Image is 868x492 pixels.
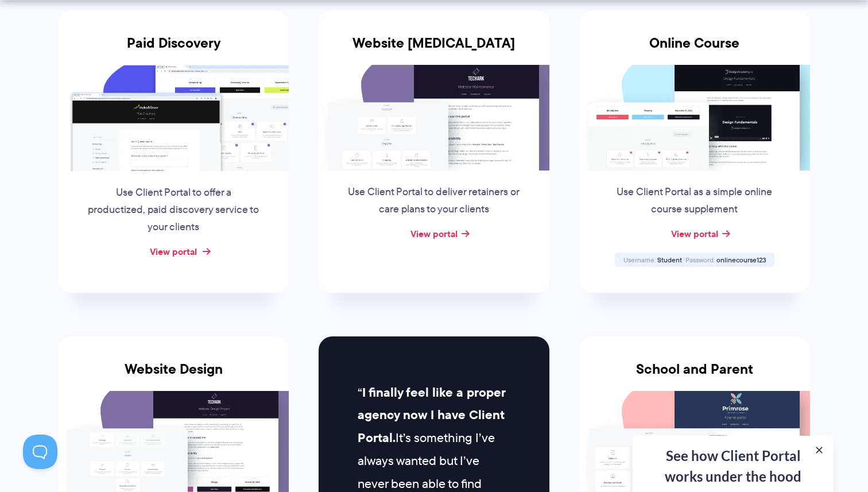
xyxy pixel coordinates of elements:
[671,227,718,241] a: View portal
[657,255,682,265] span: Student
[623,255,656,265] span: Username
[579,35,810,65] h3: Online Course
[58,35,289,65] h3: Paid Discovery
[716,255,766,265] span: onlinecourse123
[150,245,197,258] a: View portal
[319,35,549,65] h3: Website [MEDICAL_DATA]
[607,184,782,218] p: Use Client Portal as a simple online course supplement
[58,361,289,391] h3: Website Design
[23,435,57,469] iframe: Toggle Customer Support
[347,184,521,218] p: Use Client Portal to deliver retainers or care plans to your clients
[685,255,715,265] span: Password
[86,184,261,236] p: Use Client Portal to offer a productized, paid discovery service to your clients
[579,361,810,391] h3: School and Parent
[358,383,505,448] strong: I finally feel like a proper agency now I have Client Portal.
[410,227,458,241] a: View portal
